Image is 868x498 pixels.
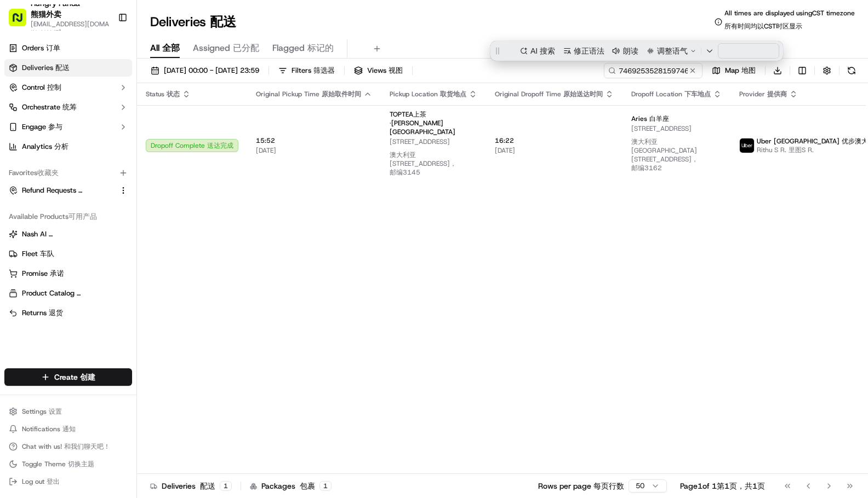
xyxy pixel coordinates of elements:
[349,63,408,78] button: Views 视图
[725,66,756,76] span: Map
[250,480,332,491] div: Packages
[256,90,361,99] span: Original Pickup Time
[49,407,62,416] span: 设置
[707,63,761,78] button: Map 地图
[604,63,703,78] input: Type to search
[631,114,669,123] span: Aries
[4,99,132,116] button: Orchestrate 统筹
[495,136,614,145] span: 16:22
[9,249,128,259] a: Fleet 车队
[390,137,477,181] span: [STREET_ADDRESS]
[9,308,128,318] a: Returns 退货
[631,124,722,177] span: [STREET_ADDRESS]
[146,90,180,99] span: Status
[22,407,62,416] span: Settings
[22,102,77,112] span: Orchestrate
[22,288,91,298] span: Product Catalog
[767,90,787,99] span: 提供商
[322,90,361,99] span: 原始取件时间
[273,63,340,78] button: Filters 筛选器
[4,304,132,322] button: Returns 退货
[538,480,624,491] p: Rows per page
[46,43,60,53] span: 订单
[146,63,264,78] button: [DATE] 00:00 - [DATE] 23:59
[313,66,335,75] span: 筛选器
[4,138,132,155] a: Analytics 分析
[150,13,236,31] h1: Deliveries
[631,90,711,99] span: Dropoff Location
[307,42,334,54] span: 标记的
[256,146,372,155] span: [DATE]
[593,481,624,491] span: 每页行数
[684,90,711,99] span: 下车地点
[49,229,92,239] span: 纳什人工智能
[193,42,259,55] span: Assigned
[9,186,115,195] a: Refund Requests 退款请求
[62,425,76,433] span: 通知
[4,474,132,489] button: Log out 登出
[22,442,110,451] span: Chat with us!
[9,288,128,298] a: Product Catalog 产品目录
[22,249,54,259] span: Fleet
[4,39,132,57] a: Orders 订单
[9,229,128,239] a: Nash AI 纳什人工智能
[4,285,132,302] button: Product Catalog 产品目录
[4,79,132,96] button: Control 控制
[724,22,802,31] span: 所有时间均以CST时区显示
[54,372,95,383] span: Create
[167,90,180,99] span: 状态
[739,90,787,99] span: Provider
[4,4,113,31] button: Hungry Panda 熊猫外卖[EMAIL_ADDRESS][DOMAIN_NAME]
[80,372,95,382] span: 创建
[22,142,68,152] span: Analytics
[55,63,70,72] span: 配送
[4,118,132,136] button: Engage 参与
[717,481,765,491] span: 第1页，共1页
[4,245,132,263] button: Fleet 车队
[4,59,132,77] a: Deliveries 配送
[31,9,61,19] span: 熊猫外卖
[22,308,63,318] span: Returns
[563,90,603,99] span: 原始送达时间
[37,168,59,177] span: 收藏夹
[740,138,754,153] img: uber-new-logo.jpeg
[54,142,68,151] span: 分析
[4,456,132,472] button: Toggle Theme 切换主题
[390,150,456,177] span: 澳大利亚[STREET_ADDRESS]，邮编3145
[22,63,70,73] span: Deliveries
[292,66,335,76] span: Filters
[233,42,259,54] span: 已分配
[724,9,855,35] span: All times are displayed using CST timezone
[390,90,466,99] span: Pickup Location
[390,110,477,136] span: TOPTEA上茶·[PERSON_NAME][GEOGRAPHIC_DATA]
[68,212,97,221] span: 可用产品
[495,90,603,99] span: Original Dropoff Time
[4,404,132,419] button: Settings 设置
[162,42,180,54] span: 全部
[49,308,63,317] span: 退货
[789,146,814,154] span: 里图S R.
[631,137,698,172] span: 澳大利亚[GEOGRAPHIC_DATA][STREET_ADDRESS]，邮编3162
[844,63,859,78] button: Refresh
[300,481,315,491] span: 包裹
[22,43,60,53] span: Orders
[389,66,403,75] span: 视图
[367,66,403,76] span: Views
[22,229,91,239] span: Nash AI
[62,102,77,112] span: 统筹
[4,439,132,454] button: Chat with us! 和我们聊天吧！
[22,425,76,433] span: Notifications
[47,83,61,92] span: 控制
[31,20,109,37] button: [EMAIL_ADDRESS][DOMAIN_NAME]
[4,225,132,243] button: Nash AI 纳什人工智能
[150,42,180,55] span: All
[22,269,64,279] span: Promise
[4,208,132,225] div: Available Products
[440,90,466,99] span: 取货地点
[4,265,132,282] button: Promise 承诺
[4,368,132,386] button: Create 创建
[220,481,232,491] div: 1
[9,269,128,279] a: Promise 承诺
[680,480,765,491] div: Page 1 of 1
[64,442,110,451] span: 和我们聊天吧！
